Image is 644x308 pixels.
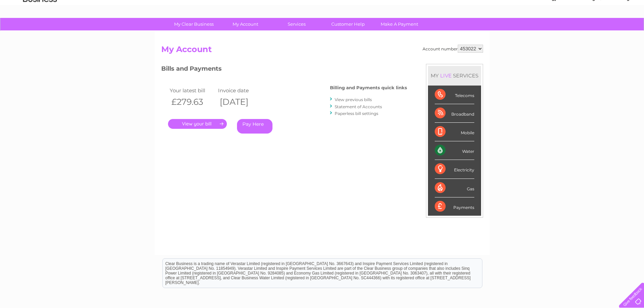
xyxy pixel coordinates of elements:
a: View previous bills [335,97,372,102]
div: Account number [423,45,483,53]
a: Contact [599,29,616,34]
a: Energy [542,29,557,34]
h2: My Account [161,45,483,57]
div: Telecoms [435,86,474,104]
th: £279.63 [168,95,217,109]
a: Water [525,29,538,34]
a: Statement of Accounts [335,104,382,109]
a: My Account [217,18,273,30]
div: Gas [435,179,474,197]
a: Customer Help [320,18,376,30]
h4: Billing and Payments quick links [330,85,407,90]
a: Pay Here [237,119,272,134]
a: Telecoms [561,29,581,34]
div: Water [435,141,474,160]
td: Invoice date [216,86,265,95]
a: Services [269,18,325,30]
div: Broadband [435,104,474,123]
td: Your latest bill [168,86,217,95]
h3: Bills and Payments [161,64,407,76]
a: Blog [585,29,595,34]
div: Clear Business is a trading name of Verastar Limited (registered in [GEOGRAPHIC_DATA] No. 3667643... [163,4,482,33]
a: Log out [622,29,638,34]
div: Mobile [435,123,474,141]
a: 0333 014 3131 [517,3,563,12]
div: MY SERVICES [428,66,481,85]
a: My Clear Business [166,18,222,30]
a: Paperless bill settings [335,111,378,116]
a: Make A Payment [372,18,427,30]
a: . [168,119,227,129]
img: logo.png [23,18,57,38]
div: Payments [435,197,474,216]
div: Electricity [435,160,474,179]
th: [DATE] [216,95,265,109]
div: LIVE [439,72,453,79]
